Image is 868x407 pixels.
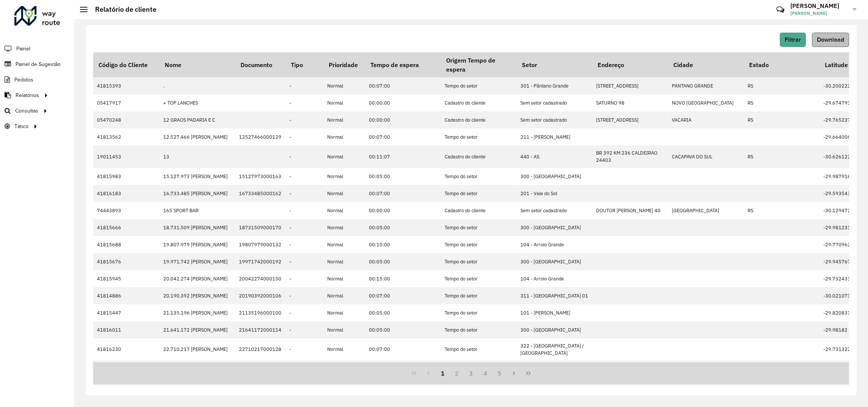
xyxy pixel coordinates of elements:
td: Normal [323,360,365,377]
td: 19.971.742 [PERSON_NAME] [159,253,235,270]
td: 21641172000114 [235,321,286,338]
td: 104 - Arroio Grande [517,270,592,287]
td: Normal [323,219,365,236]
td: - [286,168,323,185]
td: 21.135.196 [PERSON_NAME] [159,304,235,321]
td: RS [744,202,820,219]
td: Normal [323,236,365,253]
td: 21135196000100 [235,304,286,321]
td: 12 GRAOS PADARIA E C [159,111,235,128]
td: 19971742000192 [235,253,286,270]
h3: [PERSON_NAME] [790,2,847,9]
td: - [286,360,323,377]
td: Normal [323,253,365,270]
td: 15.127.973 [PERSON_NAME] [159,168,235,185]
td: - [286,219,323,236]
th: Prioridade [323,52,365,77]
span: Tático [14,122,28,130]
td: 41816183 [93,185,159,202]
th: Estado [744,52,820,77]
span: Pedidos [14,76,33,84]
td: Tempo do setor [441,168,517,185]
td: Normal [323,287,365,304]
td: Normal [323,202,365,219]
td: 12.527.466 [PERSON_NAME] [159,128,235,146]
span: Relatórios [16,91,39,99]
td: Tempo do setor [441,185,517,202]
td: PANTANO GRANDE [668,77,744,94]
td: 00:07:00 [365,287,441,304]
td: Normal [323,338,365,360]
td: 41815688 [93,236,159,253]
td: DOUTOR [PERSON_NAME] 40 [592,202,668,219]
th: Cidade [668,52,744,77]
td: 201 - Vale do Sol [517,185,592,202]
td: 101 - [PERSON_NAME] [517,304,592,321]
td: 20.042.274 [PERSON_NAME] [159,270,235,287]
td: 00:00:00 [365,94,441,111]
td: Tempo do setor [441,236,517,253]
td: Normal [323,321,365,338]
td: - [286,185,323,202]
td: 00:07:00 [365,185,441,202]
td: - [286,304,323,321]
td: Normal [323,94,365,111]
td: Tempo do setor [441,128,517,146]
td: 211 - [PERSON_NAME] [517,128,592,146]
td: 235 - [GEOGRAPHIC_DATA] [517,360,592,377]
td: 00:05:00 [365,321,441,338]
td: Tempo do setor [441,270,517,287]
td: Tempo do setor [441,219,517,236]
td: 300 - [GEOGRAPHIC_DATA] [517,168,592,185]
td: RS [744,77,820,94]
td: 20042274000150 [235,270,286,287]
td: . [159,77,235,94]
td: 19011453 [93,146,159,167]
td: Tempo do setor [441,360,517,377]
td: BR 392 KM 236 CALDEIRAO 24403 [592,146,668,167]
td: Cadastro do cliente [441,94,517,111]
th: Tipo [286,52,323,77]
td: 00:07:00 [365,77,441,94]
h2: Relatório de cliente [87,5,156,14]
td: 16733485000162 [235,185,286,202]
td: 41814886 [93,287,159,304]
td: Cadastro do cliente [441,146,517,167]
td: 00:15:00 [365,270,441,287]
td: 00:00:00 [365,202,441,219]
button: 3 [464,366,478,380]
td: [STREET_ADDRESS] [592,77,668,94]
td: 300 - [GEOGRAPHIC_DATA] [517,219,592,236]
td: 41815945 [93,270,159,287]
td: 12527466000129 [235,128,286,146]
td: 00:00:00 [365,111,441,128]
td: Normal [323,128,365,146]
td: VACARIA [668,111,744,128]
td: - [286,321,323,338]
td: Tempo do setor [441,321,517,338]
td: 41815393 [93,77,159,94]
td: 18731509000170 [235,219,286,236]
td: - [286,287,323,304]
td: 41813562 [93,128,159,146]
th: Código do Cliente [93,52,159,77]
td: 00:07:00 [365,338,441,360]
td: NOVO [GEOGRAPHIC_DATA] [668,94,744,111]
th: Tempo de espera [365,52,441,77]
td: 300 - [GEOGRAPHIC_DATA] [517,321,592,338]
th: Setor [517,52,592,77]
span: Filtrar [785,36,801,43]
td: Tempo do setor [441,287,517,304]
td: Normal [323,111,365,128]
button: 1 [436,366,450,380]
td: Sem setor cadastrado [517,94,592,111]
td: 23023800000123 [235,360,286,377]
th: Origem Tempo de espera [441,52,517,77]
td: RS [744,111,820,128]
td: 00:07:00 [365,128,441,146]
td: - [286,146,323,167]
td: Normal [323,168,365,185]
a: Contato Rápido [772,2,788,18]
td: CACAPAVA DO SUL [668,146,744,167]
td: - [286,236,323,253]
